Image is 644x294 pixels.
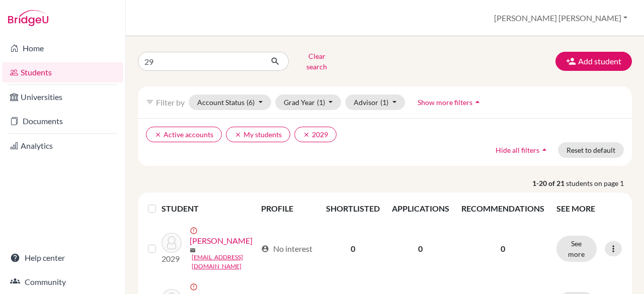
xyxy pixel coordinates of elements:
p: 2029 [162,253,182,265]
p: 0 [461,243,544,255]
i: filter_list [146,98,154,106]
img: Bridge-U [8,10,48,26]
a: Analytics [2,136,123,156]
span: mail [190,247,196,253]
button: Reset to default [558,142,624,158]
i: clear [303,131,310,138]
button: Clear search [289,48,345,74]
span: (1) [317,98,325,107]
button: clear2029 [294,127,337,142]
button: See more [556,236,597,262]
span: (6) [247,98,255,107]
a: Students [2,62,123,82]
span: students on page 1 [566,178,632,188]
button: clearActive accounts [146,127,222,142]
span: Filter by [156,97,185,107]
a: Universities [2,87,123,107]
button: Show more filtersarrow_drop_up [409,94,491,110]
img: Abraham, Zoe [162,233,182,253]
button: clearMy students [226,127,290,142]
strong: 1-20 of 21 [532,178,566,188]
a: [PERSON_NAME] [190,235,253,247]
th: PROFILE [255,197,320,221]
span: account_circle [261,245,269,253]
button: Grad Year(1) [275,94,342,110]
span: error_outline [190,283,200,291]
th: APPLICATIONS [386,197,455,221]
span: Hide all filters [496,146,539,154]
i: arrow_drop_up [539,145,549,155]
i: clear [154,131,162,138]
a: [EMAIL_ADDRESS][DOMAIN_NAME] [192,253,257,271]
td: 0 [386,221,455,277]
a: Home [2,38,123,58]
button: Hide all filtersarrow_drop_up [487,142,558,158]
a: Documents [2,111,123,131]
a: Community [2,272,123,292]
span: (1) [380,98,388,107]
button: Add student [555,52,632,71]
span: Show more filters [418,98,472,107]
td: 0 [320,221,386,277]
button: Account Status(6) [189,94,271,110]
th: RECOMMENDATIONS [455,197,550,221]
i: arrow_drop_up [472,97,482,107]
th: SEE MORE [550,197,628,221]
button: Advisor(1) [345,94,405,110]
button: [PERSON_NAME] [PERSON_NAME] [490,9,632,28]
div: No interest [261,243,312,255]
th: SHORTLISTED [320,197,386,221]
i: clear [234,131,242,138]
span: error_outline [190,227,200,235]
th: STUDENT [162,197,255,221]
input: Find student by name... [138,52,263,71]
a: Help center [2,248,123,268]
